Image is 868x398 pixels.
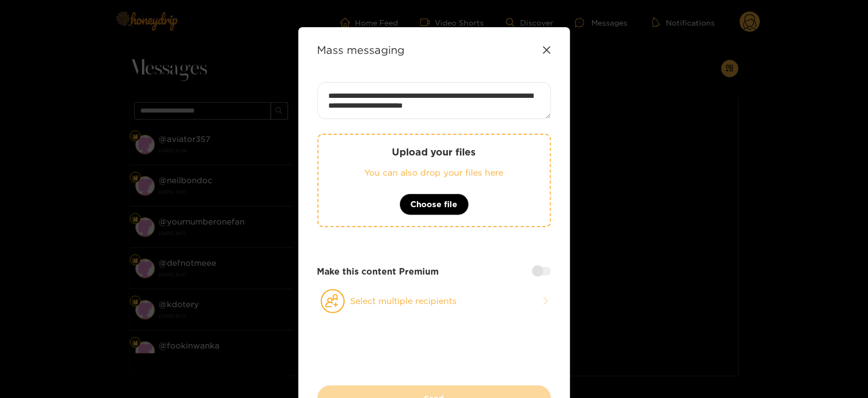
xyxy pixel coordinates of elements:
[340,166,528,179] p: You can also drop your files here
[317,265,439,278] strong: Make this content Premium
[317,289,551,314] button: Select multiple recipients
[399,194,469,215] button: Choose file
[317,43,405,56] strong: Mass messaging
[340,146,528,158] p: Upload your files
[411,198,458,211] span: Choose file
